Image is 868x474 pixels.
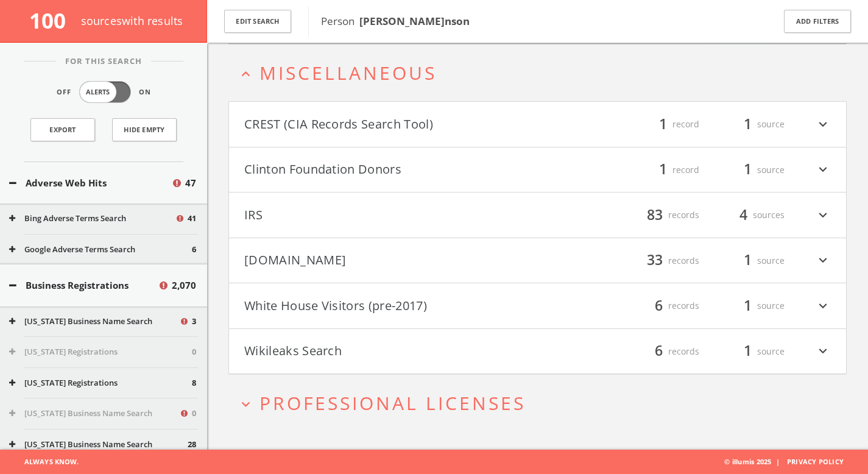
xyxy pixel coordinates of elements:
span: 3 [192,316,196,328]
button: Business Registrations [9,278,158,292]
span: On [139,87,151,97]
i: expand_more [815,295,831,316]
button: [US_STATE] Registrations [9,377,192,389]
div: source [711,295,785,316]
span: Professional Licenses [259,391,526,416]
button: expand_lessMiscellaneous [238,63,847,83]
div: source [711,114,785,135]
a: Export [30,118,95,141]
span: 6 [649,295,668,316]
span: | [771,457,785,466]
button: White House Visitors (pre-2017) [244,295,538,316]
i: expand_more [815,250,831,271]
button: IRS [244,205,538,225]
button: Clinton Foundation Donors [244,160,538,180]
div: source [711,341,785,362]
span: 47 [185,176,196,190]
span: 4 [734,204,753,225]
button: Hide Empty [112,118,177,141]
button: expand_moreProfessional Licenses [238,393,847,413]
i: expand_more [815,205,831,225]
span: Always Know. [9,450,79,474]
div: records [626,295,699,316]
div: record [626,114,699,135]
button: [US_STATE] Business Name Search [9,439,188,451]
b: [PERSON_NAME]nson [359,14,470,28]
button: Edit Search [224,10,291,34]
div: records [626,205,699,225]
span: 41 [188,213,196,225]
span: Miscellaneous [259,60,437,85]
button: Adverse Web Hits [9,176,171,190]
span: 100 [29,6,76,35]
span: For This Search [56,55,151,68]
i: expand_more [815,160,831,180]
span: 1 [654,113,672,135]
div: records [626,341,699,362]
div: source [711,250,785,271]
span: Person [321,14,470,28]
span: 0 [192,408,196,420]
span: 2,070 [172,278,196,292]
span: 6 [192,244,196,256]
i: expand_less [238,66,254,82]
span: 6 [649,341,668,362]
span: 1 [738,113,757,135]
button: Add Filters [784,10,851,34]
div: records [626,250,699,271]
span: 83 [641,204,668,225]
a: Privacy Policy [787,457,844,466]
i: expand_more [815,114,831,135]
button: CREST (CIA Records Search Tool) [244,114,538,135]
span: source s with results [81,13,183,28]
button: [US_STATE] Registrations [9,346,192,358]
span: Off [57,87,71,97]
i: expand_more [815,341,831,362]
span: 1 [738,250,757,271]
span: 1 [738,159,757,180]
button: [US_STATE] Business Name Search [9,408,179,420]
button: Google Adverse Terms Search [9,244,192,256]
span: 1 [654,159,672,180]
span: 33 [641,250,668,271]
span: 1 [738,295,757,316]
div: record [626,160,699,180]
button: Wikileaks Search [244,341,538,362]
span: 28 [188,439,196,451]
i: expand_more [238,396,254,412]
div: sources [711,205,785,225]
button: [DOMAIN_NAME] [244,250,538,271]
span: 1 [738,341,757,362]
button: Bing Adverse Terms Search [9,213,175,225]
button: [US_STATE] Business Name Search [9,316,179,328]
span: 0 [192,346,196,358]
span: © illumis 2025 [724,450,859,474]
div: source [711,160,785,180]
span: 8 [192,377,196,389]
